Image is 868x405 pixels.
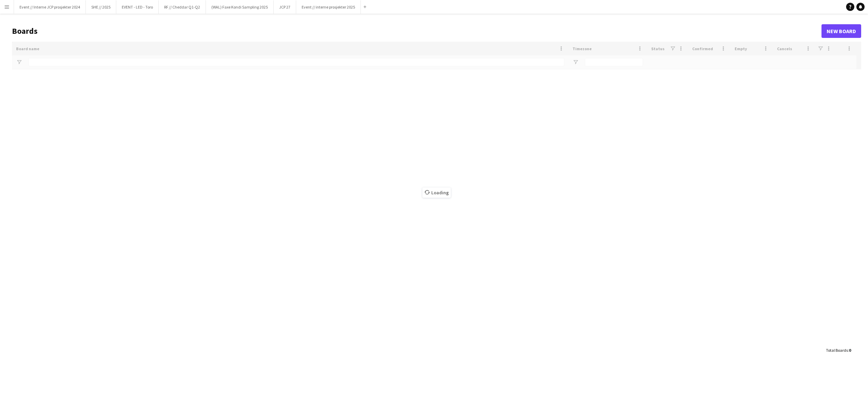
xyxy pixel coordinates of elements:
h1: Boards [12,26,821,36]
button: RF // Cheddar Q1-Q2 [159,0,206,14]
span: 0 [849,348,851,353]
button: JCP 27 [274,0,296,14]
button: Event // Interne JCP prosjekter 2024 [14,0,86,14]
div: : [826,344,851,357]
button: (WAL) Faxe Kondi Sampling 2025 [206,0,274,14]
button: EVENT - LED - Toro [116,0,159,14]
button: Event // interne prosjekter 2025 [296,0,361,14]
button: SHE // 2025 [86,0,116,14]
span: Loading [422,187,451,198]
a: New Board [821,24,861,38]
span: Total Boards [826,348,848,353]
